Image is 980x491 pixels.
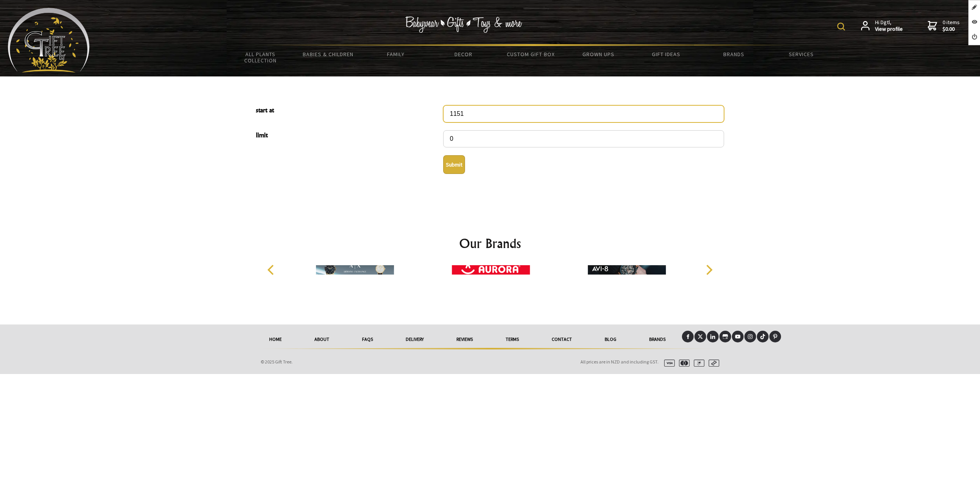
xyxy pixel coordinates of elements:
span: © 2025 Gift Tree. [261,359,293,365]
button: Previous [263,261,280,278]
strong: View profile [875,26,903,33]
h2: Our Brands [259,234,721,253]
strong: $0.00 [943,26,960,33]
button: Submit [443,155,465,174]
a: FAQs [346,331,389,348]
a: X (Twitter) [694,331,706,342]
a: Facebook [682,331,694,342]
a: LinkedIn [707,331,719,342]
span: start at [256,105,439,117]
a: Terms [489,331,535,348]
a: About [298,331,346,348]
a: Home [253,331,298,348]
a: Custom Gift Box [497,46,565,62]
a: Contact [535,331,588,348]
span: All prices are in NZD and including GST. [581,359,659,365]
a: Decor [430,46,497,62]
span: 0 items [943,19,960,33]
a: Services [768,46,835,62]
a: Brands [633,331,682,348]
a: Youtube [732,331,744,342]
a: Brands [700,46,767,62]
a: Grown Ups [565,46,632,62]
input: start at [443,105,724,122]
a: Tiktok [757,331,769,342]
a: Pinterest [769,331,781,342]
img: product search [837,23,845,30]
img: Armani Exchange [316,239,394,298]
img: afterpay.svg [705,360,719,367]
img: paypal.svg [691,360,705,367]
a: Hi Dgtl,View profile [861,19,903,33]
img: mastercard.svg [676,360,690,367]
img: Babywear - Gifts - Toys & more [405,16,522,33]
a: Babies & Children [294,46,362,62]
a: Gift Ideas [632,46,700,62]
span: Hi Dgtl, [875,19,903,33]
a: Instagram [744,331,756,342]
img: visa.svg [661,360,675,367]
a: 0 items$0.00 [928,19,960,33]
input: limit [443,130,724,147]
a: delivery [389,331,440,348]
a: Family [362,46,430,62]
img: Aurora World [452,239,530,298]
a: Blog [588,331,633,348]
img: Babyware - Gifts - Toys and more... [8,8,90,73]
a: reviews [440,331,489,348]
img: AVI-8 [588,239,666,298]
a: All Plants Collection [227,46,294,69]
span: limit [256,130,439,142]
button: Next [700,261,717,278]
